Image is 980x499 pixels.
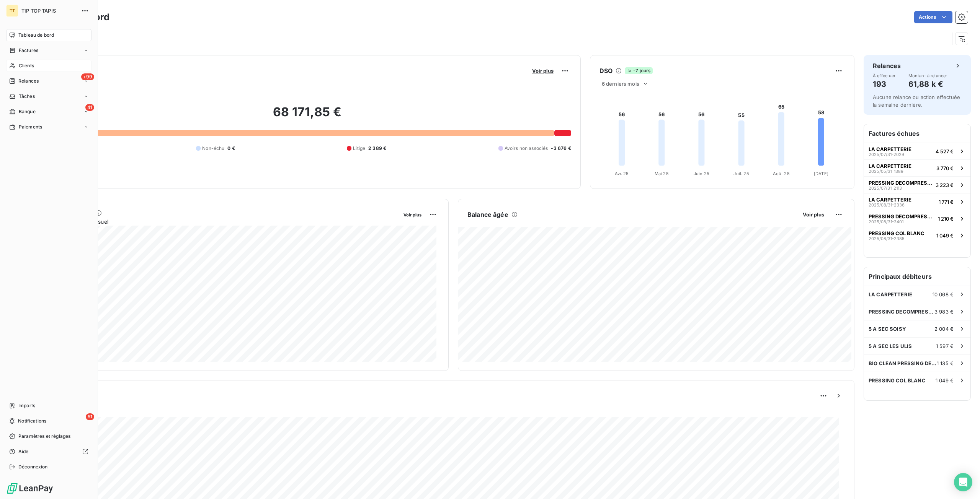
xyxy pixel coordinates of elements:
[19,108,36,115] span: Banque
[864,159,970,176] button: LA CARPETTERIE2025/05/31-13893 770 €
[694,171,709,176] tspan: Juin 25
[873,78,896,90] h4: 193
[18,32,54,39] span: Tableau de bord
[864,143,970,159] button: LA CARPETTERIE2025/07/31-20294 527 €
[869,169,903,174] span: 2025/05/31-1389
[869,230,924,236] span: PRESSING COL BLANC
[19,47,38,54] span: Factures
[869,219,903,224] span: 2025/08/31-2401
[814,171,828,176] tspan: [DATE]
[227,145,235,152] span: 0 €
[869,377,926,384] span: PRESSING COL BLANC
[6,482,54,494] img: Logo LeanPay
[602,81,639,87] span: 6 derniers mois
[864,124,970,143] h6: Factures échues
[532,68,554,74] span: Voir plus
[353,145,365,152] span: Litige
[933,291,954,297] span: 10 068 €
[908,73,947,78] span: Montant à relancer
[773,171,789,176] tspan: Août 25
[86,413,94,420] span: 51
[869,180,933,186] span: PRESSING DECOMPRESSING
[873,73,896,78] span: À effectuer
[869,163,911,169] span: LA CARPETTERIE
[505,145,548,152] span: Avoirs non associés
[869,213,935,219] span: PRESSING DECOMPRESSING
[599,66,612,75] h6: DSO
[934,309,954,315] span: 3 983 €
[869,146,911,152] span: LA CARPETTERIE
[936,377,954,384] span: 1 049 €
[864,176,970,193] button: PRESSING DECOMPRESSING2025/07/31-21133 223 €
[864,267,970,286] h6: Principaux débiteurs
[869,152,904,157] span: 2025/07/31-2029
[869,343,912,349] span: 5 A SEC LES ULIS
[654,171,668,176] tspan: Mai 25
[19,124,42,130] span: Paiements
[869,186,902,190] span: 2025/07/31-2113
[869,326,906,332] span: 5 A SEC SOISY
[368,145,386,152] span: 2 389 €
[954,473,972,491] div: Open Intercom Messenger
[936,165,954,171] span: 3 770 €
[936,232,954,239] span: 1 049 €
[19,62,34,69] span: Clients
[6,445,91,458] a: Aide
[551,145,571,152] span: -3 676 €
[18,448,29,455] span: Aide
[614,171,629,176] tspan: Avr. 25
[401,211,424,218] button: Voir plus
[864,193,970,210] button: LA CARPETTERIE2025/08/31-23361 771 €
[625,67,653,74] span: -7 jours
[202,145,224,152] span: Non-échu
[869,309,934,315] span: PRESSING DECOMPRESSING
[18,433,70,440] span: Paramètres et réglages
[873,61,901,70] h6: Relances
[18,418,46,424] span: Notifications
[864,227,970,244] button: PRESSING COL BLANC2025/08/31-23851 049 €
[19,93,35,100] span: Tâches
[530,67,556,74] button: Voir plus
[914,11,952,23] button: Actions
[869,203,905,207] span: 2025/08/31-2336
[43,104,571,127] h2: 68 171,85 €
[18,402,35,409] span: Imports
[939,199,954,205] span: 1 771 €
[733,171,749,176] tspan: Juil. 25
[81,73,94,80] span: +99
[908,78,947,90] h4: 61,88 k €
[800,211,826,218] button: Voir plus
[6,5,18,17] div: TT
[403,212,421,218] span: Voir plus
[936,182,954,188] span: 3 223 €
[18,78,39,85] span: Relances
[467,210,508,219] h6: Balance âgée
[18,463,48,470] span: Déconnexion
[43,218,398,226] span: Chiffre d'affaires mensuel
[21,8,77,14] span: TIP TOP TAPIS
[934,326,954,332] span: 2 004 €
[85,104,94,111] span: 41
[869,197,911,203] span: LA CARPETTERIE
[938,216,954,222] span: 1 210 €
[869,291,912,297] span: LA CARPETTERIE
[864,210,970,227] button: PRESSING DECOMPRESSING2025/08/31-24011 210 €
[869,236,905,241] span: 2025/08/31-2385
[803,211,824,218] span: Voir plus
[937,360,954,366] span: 1 135 €
[936,343,954,349] span: 1 597 €
[936,148,954,154] span: 4 527 €
[873,94,960,108] span: Aucune relance ou action effectuée la semaine dernière.
[869,360,937,366] span: BIO CLEAN PRESSING DE LUXE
